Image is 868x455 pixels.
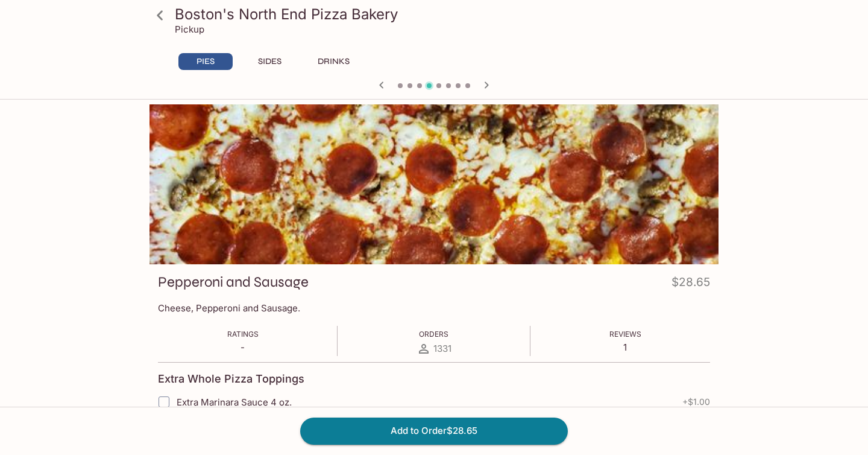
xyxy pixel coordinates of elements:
[682,397,710,407] span: + $1.00
[306,53,360,70] button: DRINKS
[419,329,448,339] span: Orders
[175,5,714,24] h3: Boston's North End Pizza Bakery
[149,104,719,264] div: Pepperoni and Sausage
[242,53,297,70] button: SIDES
[300,418,568,444] button: Add to Order$28.65
[433,343,451,354] span: 1331
[671,273,710,296] h4: $28.65
[178,53,233,70] button: PIES
[227,329,259,339] span: Ratings
[175,24,204,35] p: Pickup
[158,273,309,291] h3: Pepperoni and Sausage
[177,396,292,408] span: Extra Marinara Sauce 4 oz.
[158,372,304,386] h4: Extra Whole Pizza Toppings
[609,342,641,353] p: 1
[227,342,259,353] p: -
[158,302,710,314] p: Cheese, Pepperoni and Sausage.
[609,329,641,339] span: Reviews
